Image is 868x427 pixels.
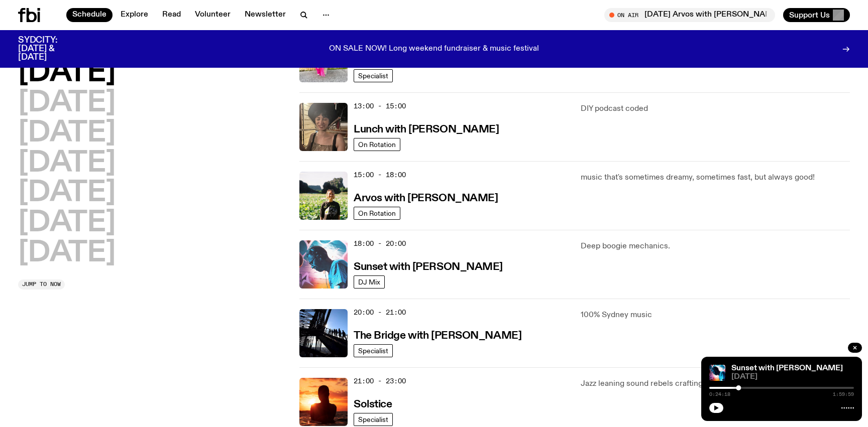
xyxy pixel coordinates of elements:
h3: The Bridge with [PERSON_NAME] [354,331,521,341]
p: Jazz leaning sound rebels crafting beautifully intricate dreamscapes. [581,378,850,390]
span: 18:00 - 20:00 [354,239,406,248]
span: 20:00 - 21:00 [354,308,406,317]
button: Support Us [783,8,850,22]
p: DIY podcast coded [581,103,850,115]
a: Sunset with [PERSON_NAME] [731,364,843,372]
h3: Sunset with [PERSON_NAME] [354,262,503,272]
button: [DATE] [18,150,116,178]
img: Simon Caldwell stands side on, looking downwards. He has headphones on. Behind him is a brightly ... [299,240,348,289]
h3: SYDCITY: [DATE] & [DATE] [18,36,82,62]
p: ON SALE NOW! Long weekend fundraiser & music festival [329,45,539,54]
button: [DATE] [18,59,116,87]
a: Explore [115,8,154,22]
span: 0:24:18 [709,392,730,397]
span: Specialist [358,347,388,354]
a: Solstice [354,397,392,410]
a: Volunteer [189,8,237,22]
span: On Rotation [358,209,396,217]
span: On Rotation [358,140,396,148]
h3: Solstice [354,399,392,410]
button: [DATE] [18,119,116,148]
a: Specialist [354,413,393,426]
span: Specialist [358,72,388,79]
a: Specialist [354,69,393,82]
button: [DATE] [18,209,116,237]
button: On Air[DATE] Arvos with [PERSON_NAME] [604,8,775,22]
a: Specialist [354,344,393,357]
a: Arvos with [PERSON_NAME] [354,191,498,204]
a: The Bridge with [PERSON_NAME] [354,329,521,341]
span: 21:00 - 23:00 [354,376,406,386]
a: Sunset with [PERSON_NAME] [354,260,503,272]
a: DJ Mix [354,275,385,289]
p: 100% Sydney music [581,309,850,321]
img: A girl standing in the ocean as waist level, staring into the rise of the sun. [299,378,348,426]
span: Specialist [358,415,388,423]
button: [DATE] [18,89,116,117]
h3: Arvos with [PERSON_NAME] [354,193,498,204]
a: Lunch with [PERSON_NAME] [354,122,499,135]
p: Deep boogie mechanics. [581,240,850,252]
img: People climb Sydney's Harbour Bridge [299,309,348,357]
a: Read [156,8,187,22]
img: Simon Caldwell stands side on, looking downwards. He has headphones on. Behind him is a brightly ... [709,365,725,381]
span: [DATE] [731,373,854,381]
span: Support Us [789,11,830,20]
span: 15:00 - 18:00 [354,170,406,180]
h3: Lunch with [PERSON_NAME] [354,124,499,135]
img: Bri is smiling and wearing a black t-shirt. She is standing in front of a lush, green field. Ther... [299,172,348,220]
a: On Rotation [354,138,400,151]
a: Newsletter [239,8,292,22]
a: On Rotation [354,207,400,220]
a: Schedule [66,8,113,22]
button: [DATE] [18,179,116,207]
span: 1:59:59 [833,392,854,397]
button: [DATE] [18,239,116,267]
span: 13:00 - 15:00 [354,101,406,111]
button: Jump to now [18,279,65,290]
span: Jump to now [22,281,61,287]
p: music that's sometimes dreamy, sometimes fast, but always good! [581,172,850,184]
span: DJ Mix [358,278,380,286]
